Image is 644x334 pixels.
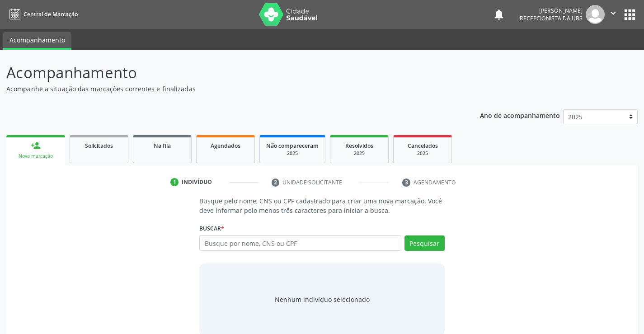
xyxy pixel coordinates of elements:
[345,142,373,150] span: Resolvidos
[199,235,401,251] input: Busque por nome, CNS ou CPF
[408,142,438,150] span: Cancelados
[586,5,605,24] img: img
[24,10,78,18] span: Central de Marcação
[13,153,59,160] div: Nova marcação
[6,7,78,22] a: Central de Marcação
[520,14,583,22] span: Recepcionista da UBS
[275,295,370,304] div: Nenhum indivíduo selecionado
[154,142,171,150] span: Na fila
[608,8,618,18] i: 
[266,142,319,150] span: Não compareceram
[400,150,445,157] div: 2025
[605,5,622,24] button: 
[493,8,505,21] button: notifications
[404,235,445,251] button: Pesquisar
[182,178,212,186] div: Indivíduo
[6,61,448,84] p: Acompanhamento
[6,84,448,94] p: Acompanhe a situação das marcações correntes e finalizadas
[337,150,382,157] div: 2025
[31,141,41,151] div: person_add
[266,150,319,157] div: 2025
[480,109,560,121] p: Ano de acompanhamento
[199,196,444,215] p: Busque pelo nome, CNS ou CPF cadastrado para criar uma nova marcação. Você deve informar pelo men...
[85,142,113,150] span: Solicitados
[170,178,179,186] div: 1
[211,142,240,150] span: Agendados
[3,32,71,50] a: Acompanhamento
[199,221,224,235] label: Buscar
[622,7,638,23] button: apps
[520,7,583,14] div: [PERSON_NAME]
